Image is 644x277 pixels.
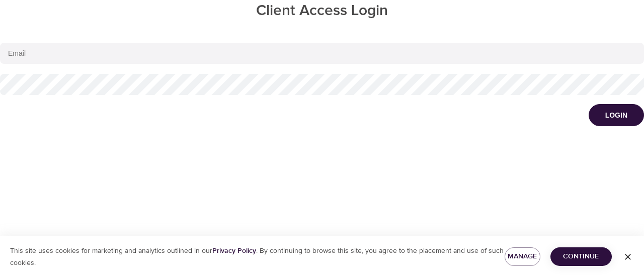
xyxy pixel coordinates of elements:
button: Login [589,104,644,126]
span: Manage [513,250,532,263]
button: Continue [550,247,612,266]
div: Login [605,110,627,120]
span: Continue [558,250,604,263]
button: Manage [505,247,540,266]
a: Privacy Policy [212,246,256,255]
